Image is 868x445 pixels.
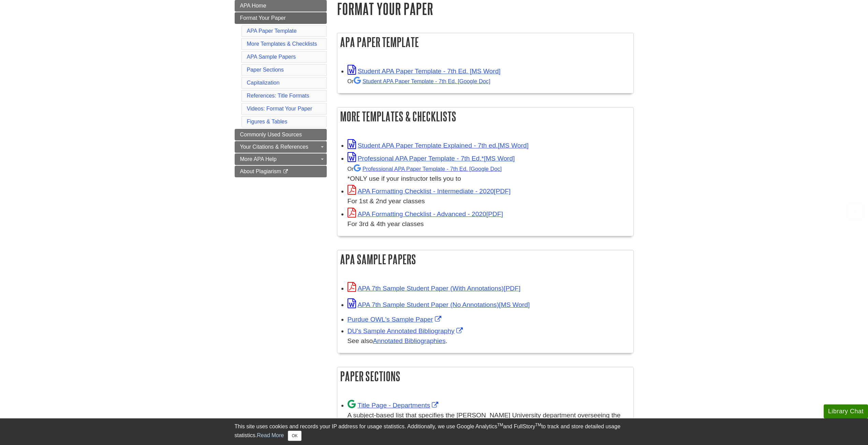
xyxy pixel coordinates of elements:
a: Link opens in new window [348,301,530,308]
span: About Plagiarism [240,168,281,174]
div: This site uses cookies and records your IP address for usage statistics. Additionally, we use Goo... [235,422,634,441]
button: Close [288,431,301,441]
a: Student APA Paper Template - 7th Ed. [Google Doc] [354,78,490,84]
a: Link opens in new window [348,327,465,335]
a: Link opens in new window [348,188,511,195]
div: See also . [348,336,630,346]
a: References: Title Formats [247,93,309,99]
a: APA Sample Papers [247,54,296,60]
div: For 1st & 2nd year classes [348,196,630,206]
a: Link opens in new window [348,142,529,149]
span: Format Your Paper [240,15,286,21]
h2: Paper Sections [337,367,633,385]
a: More APA Help [235,153,327,165]
h2: More Templates & Checklists [337,107,633,125]
div: *ONLY use if your instructor tells you to [348,164,630,184]
a: Commonly Used Sources [235,129,327,140]
a: Capitalization [247,80,280,86]
button: Library Chat [824,404,868,418]
a: Link opens in new window [348,402,440,409]
a: Videos: Format Your Paper [247,106,312,112]
a: Figures & Tables [247,119,288,124]
sup: TM [535,422,541,427]
a: About Plagiarism [235,166,327,177]
span: APA Home [240,3,266,9]
sup: TM [497,422,503,427]
small: Or [348,78,490,84]
a: Paper Sections [247,67,284,73]
a: Link opens in new window [348,210,503,218]
a: Link opens in new window [348,68,501,75]
a: Your Citations & References [235,141,327,153]
span: More APA Help [240,156,277,162]
a: Read More [257,432,284,438]
div: A subject-based list that specifies the [PERSON_NAME] University department overseeing the course... [348,411,630,430]
h2: APA Sample Papers [337,250,633,268]
a: Format Your Paper [235,12,327,24]
a: Link opens in new window [348,155,515,162]
span: Commonly Used Sources [240,132,302,137]
a: Professional APA Paper Template - 7th Ed. [354,166,502,172]
a: More Templates & Checklists [247,41,317,47]
i: This link opens in a new window [283,169,289,174]
div: For 3rd & 4th year classes [348,219,630,229]
small: Or [348,166,502,172]
a: Link opens in new window [348,316,443,323]
span: Your Citations & References [240,144,308,150]
a: Annotated Bibliographies [373,337,445,344]
h2: APA Paper Template [337,33,633,51]
a: APA Paper Template [247,28,297,34]
a: Link opens in new window [348,285,520,292]
a: Back to Top [844,206,866,216]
